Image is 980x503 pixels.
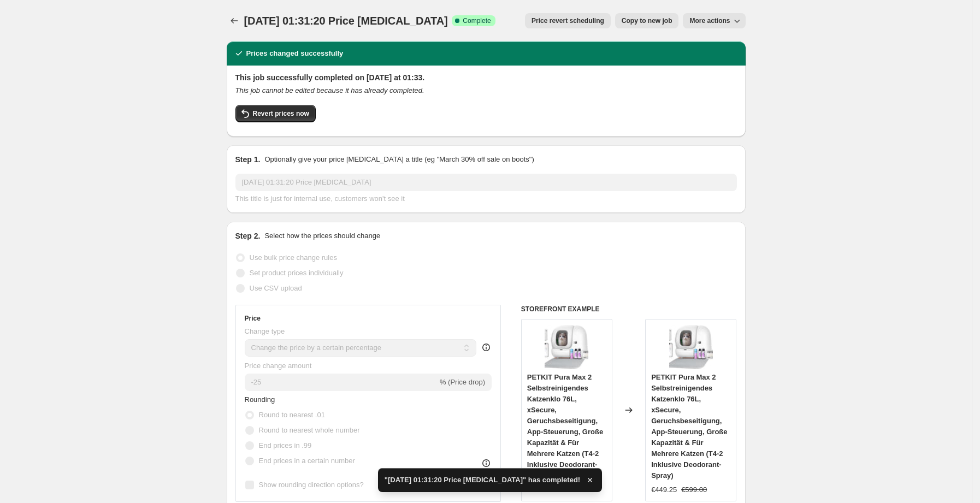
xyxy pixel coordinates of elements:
p: Select how the prices should change [264,230,380,241]
span: Copy to new job [622,16,672,25]
p: Optionally give your price [MEDICAL_DATA] a title (eg "March 30% off sale on boots") [264,154,534,165]
span: Change type [245,327,285,335]
div: help [481,342,492,353]
h2: Step 1. [235,154,261,165]
button: Copy to new job [615,13,679,28]
span: Rounding [245,395,275,404]
span: Show rounding direction options? [259,481,364,489]
span: This title is just for internal use, customers won't see it [235,194,405,203]
span: Complete [463,16,491,25]
button: Revert prices now [235,105,316,122]
button: More actions [683,13,745,28]
span: Revert prices now [253,109,309,118]
i: This job cannot be edited because it has already completed. [235,86,424,94]
span: More actions [689,16,730,25]
h2: This job successfully completed on [DATE] at 01:33. [235,72,737,83]
div: €449.25 [651,484,677,495]
span: Use CSV upload [250,284,302,292]
span: Round to nearest whole number [259,426,360,434]
span: Set product prices individually [250,269,344,277]
h6: STOREFRONT EXAMPLE [521,305,737,313]
strike: €599.00 [681,484,707,495]
img: 71kCToDzBUL._AC_SL1500_80x.jpg [669,325,713,369]
span: Price change amount [245,362,312,370]
h3: Price [245,314,261,323]
span: PETKIT Pura Max 2 Selbstreinigendes Katzenklo 76L, xSecure, Geruchsbeseitigung, App-Steuerung, Gr... [527,373,603,480]
input: 30% off holiday sale [235,174,737,191]
img: 71kCToDzBUL._AC_SL1500_80x.jpg [545,325,588,369]
span: "[DATE] 01:31:20 Price [MEDICAL_DATA]" has completed! [385,475,580,486]
span: [DATE] 01:31:20 Price [MEDICAL_DATA] [244,15,448,27]
span: End prices in .99 [259,441,312,449]
span: PETKIT Pura Max 2 Selbstreinigendes Katzenklo 76L, xSecure, Geruchsbeseitigung, App-Steuerung, Gr... [651,373,727,480]
input: -15 [245,374,438,391]
span: Use bulk price change rules [250,253,337,262]
h2: Step 2. [235,230,261,241]
h2: Prices changed successfully [246,48,344,59]
button: Price change jobs [227,13,242,28]
span: Round to nearest .01 [259,411,325,419]
span: End prices in a certain number [259,457,355,465]
span: Price revert scheduling [532,16,604,25]
button: Price revert scheduling [525,13,611,28]
span: % (Price drop) [440,378,485,386]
